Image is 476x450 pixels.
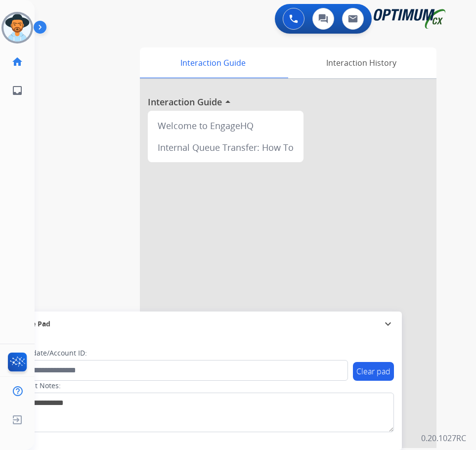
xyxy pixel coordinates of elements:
label: Candidate/Account ID: [13,348,87,358]
div: Interaction History [286,47,436,78]
mat-icon: home [11,56,23,68]
div: Internal Queue Transfer: How To [152,136,300,158]
button: Clear pad [353,362,394,381]
p: 0.20.1027RC [421,432,466,444]
div: Welcome to EngageHQ [152,115,300,136]
mat-icon: inbox [11,85,23,96]
label: Contact Notes: [12,381,61,391]
div: Interaction Guide [140,47,286,78]
img: avatar [3,14,31,42]
mat-icon: expand_more [382,318,394,330]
